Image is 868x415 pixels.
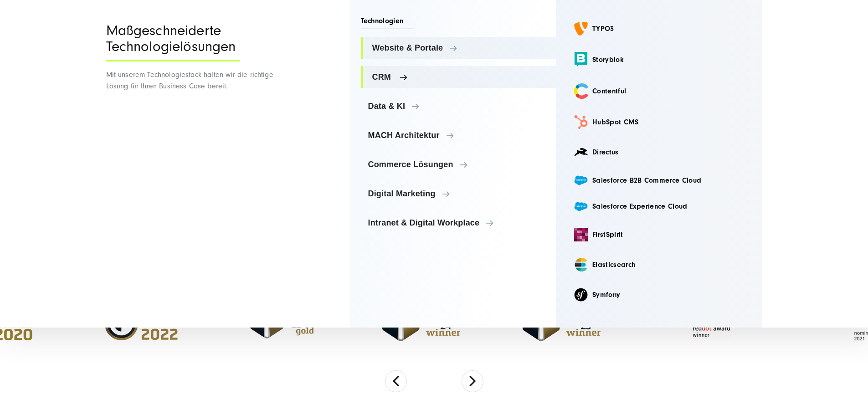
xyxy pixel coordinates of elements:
[567,251,751,278] a: Elasticsearch
[567,221,751,248] a: FirstSpirit
[106,69,277,92] p: Mit unserem Technologiestack halten wir die richtige Lösung für Ihren Business Case bereit.
[361,16,415,29] span: Technologien
[372,43,549,52] span: Website & Portale
[361,154,556,175] a: Commerce Lösungen
[462,370,483,392] button: Next
[361,212,556,234] a: Intranet & Digital Workplace
[368,189,549,198] span: Digital Marketing
[567,15,751,42] a: TYPO3
[372,72,549,82] span: CRM
[106,23,240,61] div: Maßgeschneiderte Technologielösungen
[567,282,751,308] a: Symfony
[361,95,556,117] a: Data & KI
[567,195,751,218] a: Salesforce Experience Cloud
[368,102,549,111] span: Data & KI
[385,370,407,392] button: Previous
[567,46,751,73] a: Storyblok
[361,124,556,146] a: MACH Architektur
[368,160,549,169] span: Commerce Lösungen
[361,37,556,59] a: Website & Portale
[361,66,556,88] a: CRM
[368,218,549,227] span: Intranet & Digital Workplace
[567,77,751,105] a: Contentful
[567,139,751,165] a: Directus
[567,169,751,191] a: Salesforce B2B Commerce Cloud
[567,109,751,135] a: HubSpot CMS
[361,183,556,205] a: Digital Marketing
[368,131,549,140] span: MACH Architektur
